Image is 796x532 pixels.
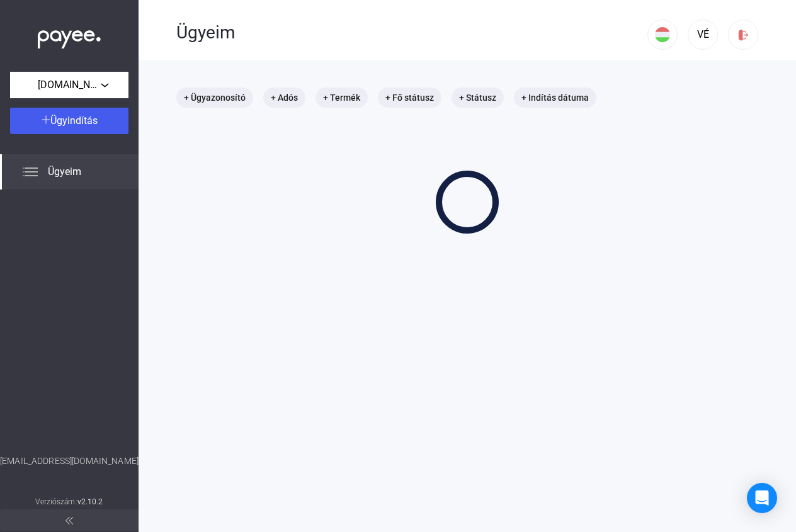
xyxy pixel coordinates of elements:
div: Open Intercom Messenger [747,483,777,513]
mat-chip: + Termék [316,88,368,108]
strong: v2.10.2 [77,497,103,506]
div: VÉ [692,27,714,42]
img: plus-white.svg [42,115,50,124]
button: Ügyindítás [10,108,128,134]
button: logout-red [728,20,758,50]
span: [DOMAIN_NAME] Kft. [38,77,101,93]
mat-chip: + Státusz [452,88,504,108]
mat-chip: + Indítás dátuma [514,88,596,108]
button: [DOMAIN_NAME] Kft. [10,72,128,98]
mat-chip: + Ügyazonosító [176,88,253,108]
img: logout-red [737,28,750,42]
mat-chip: + Adós [263,88,305,108]
mat-chip: + Fő státusz [378,88,441,108]
img: list.svg [23,164,38,179]
div: Ügyeim [176,22,647,43]
img: HU [655,27,670,42]
span: Ügyindítás [50,115,98,127]
img: arrow-double-left-grey.svg [65,517,73,524]
span: Ügyeim [48,164,81,179]
button: HU [647,20,678,50]
img: white-payee-white-dot.svg [38,23,101,49]
button: VÉ [688,20,718,50]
